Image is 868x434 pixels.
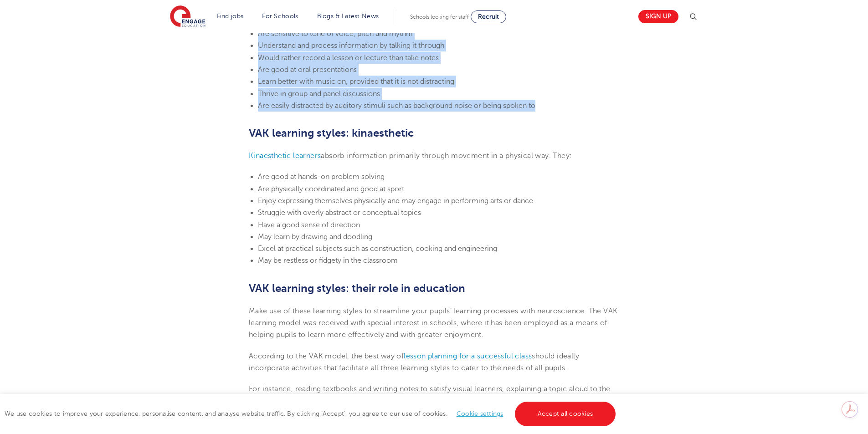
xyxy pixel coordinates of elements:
span: May be restless or fidgety in the classroom [258,256,398,265]
b: VAK learning styles: their role in education [249,282,465,295]
a: Accept all cookies [515,402,616,426]
a: Blogs & Latest News [317,13,379,20]
a: Find jobs [217,13,244,20]
span: Are sensitive to tone of voice, pitch and rhythm [258,30,413,38]
span: Recruit [478,13,499,20]
img: Engage Education [170,5,205,28]
b: VAK learning styles: kinaesthetic [249,127,414,139]
span: Are good at hands-on problem solving [258,173,385,181]
span: Have a good sense of direction [258,221,360,229]
span: Are good at oral presentations [258,66,357,74]
span: May learn by drawing and doodling [258,233,372,241]
span: According to the VAK model, the best way of [249,352,404,360]
span: Are physically coordinated and good at sport [258,185,404,193]
span: Thrive in group and panel discussions [258,90,380,98]
span: Excel at practical subjects such as construction, cooking and engineering [258,245,497,253]
span: Schools looking for staff [410,14,469,20]
span: We use cookies to improve your experience, personalise content, and analyse website traffic. By c... [5,410,618,417]
span: Enjoy expressing themselves physically and may engage in performing arts or dance [258,197,533,205]
span: Struggle with overly abstract or conceptual topics [258,209,421,217]
span: Learn better with music on, provided that it is not distracting [258,77,454,86]
a: Sign up [638,10,678,23]
a: Kinaesthetic learners [249,152,321,160]
span: Understand and process information by talking it through [258,41,444,50]
a: Cookie settings [457,410,503,417]
span: should ideally incorporate activities that facilitate all three learning styles to cater to the n... [249,352,579,372]
span: Would rather record a lesson or lecture than take notes [258,54,439,62]
span: Make use of these learning styles to streamline your pupils’ learning processes with neuroscience... [249,307,617,339]
span: absorb information primarily through movement in a physical way. They: [321,152,572,160]
a: lesson planning for a successful class [404,352,532,360]
span: Are easily distracted by auditory stimuli such as background noise or being spoken to [258,102,535,110]
a: Recruit [471,10,506,23]
a: For Schools [262,13,298,20]
span: For instance, reading textbooks and writing notes to satisfy visual learners, explaining a topic ... [249,385,619,417]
